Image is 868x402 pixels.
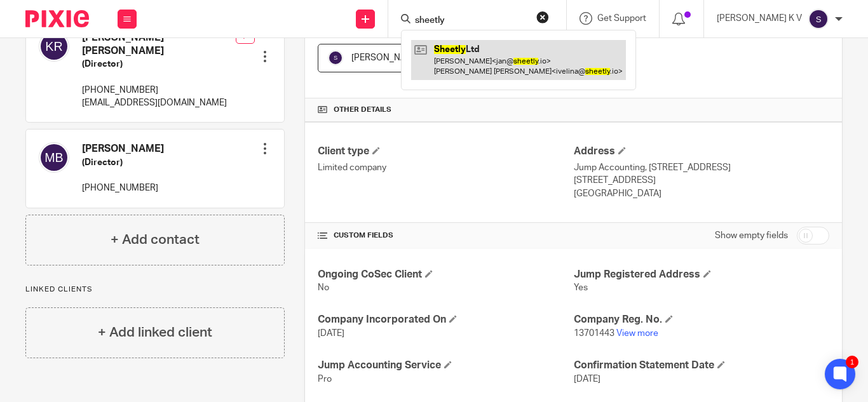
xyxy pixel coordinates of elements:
h4: + Add contact [111,230,200,250]
button: Clear [536,11,549,23]
h4: Confirmation Statement Date [574,359,829,372]
img: svg%3E [328,50,343,65]
img: Pixie [25,10,89,27]
span: [DATE] [574,375,600,384]
p: Linked clients [25,285,285,295]
h5: (Director) [82,156,164,169]
span: No [318,283,329,292]
p: Limited company [318,161,573,174]
h4: + Add linked client [98,323,212,342]
h4: Client type [318,145,573,158]
span: Get Support [597,14,646,23]
p: [PHONE_NUMBER] [82,182,164,194]
img: svg%3E [808,9,829,29]
span: [DATE] [318,329,344,338]
h4: CUSTOM FIELDS [318,231,573,241]
span: 13701443 [574,329,614,338]
h4: Ongoing CoSec Client [318,268,573,281]
span: Pro [318,375,332,384]
h4: Jump Accounting Service [318,359,573,372]
h4: Company Incorporated On [318,313,573,326]
p: [STREET_ADDRESS] [574,174,829,187]
span: Yes [574,283,588,292]
span: Other details [334,105,391,115]
label: Show empty fields [715,229,788,242]
h5: (Director) [82,58,236,70]
img: svg%3E [39,142,69,173]
h4: [PERSON_NAME] [PERSON_NAME] [82,31,236,58]
h4: Jump Registered Address [574,268,829,281]
h4: Address [574,145,829,158]
span: [PERSON_NAME] K V [351,53,437,62]
img: svg%3E [39,31,69,62]
a: View more [616,329,658,338]
p: [PHONE_NUMBER] [82,84,236,97]
p: [PERSON_NAME] K V [717,12,802,25]
input: Search [414,15,528,27]
div: 1 [846,356,858,368]
p: [GEOGRAPHIC_DATA] [574,187,829,200]
h4: [PERSON_NAME] [82,142,164,156]
p: [EMAIL_ADDRESS][DOMAIN_NAME] [82,97,236,109]
p: Jump Accounting, [STREET_ADDRESS] [574,161,829,174]
h4: Company Reg. No. [574,313,829,326]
